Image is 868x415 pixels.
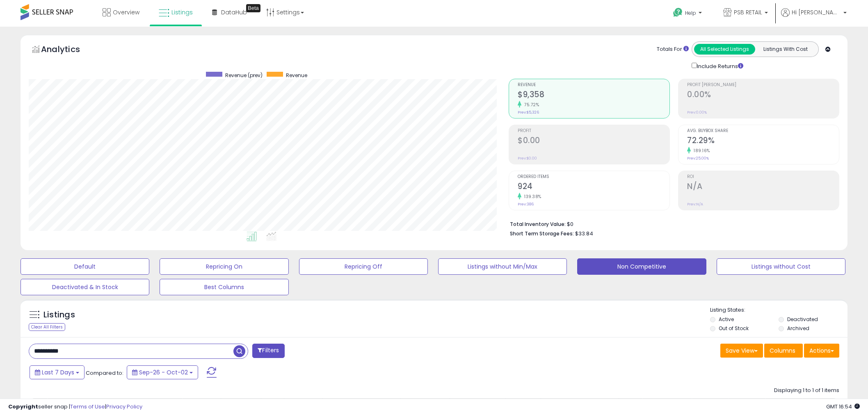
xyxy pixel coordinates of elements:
[687,90,839,101] h2: 0.00%
[717,258,845,275] button: Listings without Cost
[510,221,566,228] b: Total Inventory Value:
[787,325,809,332] label: Archived
[438,258,567,275] button: Listings without Min/Max
[575,230,593,237] span: $33.84
[687,202,703,207] small: Prev: N/A
[221,8,247,16] span: DataHub
[792,8,841,16] span: Hi [PERSON_NAME]
[673,7,683,18] i: Get Help
[518,202,534,207] small: Prev: 386
[127,365,198,379] button: Sep-26 - Oct-02
[764,344,803,358] button: Columns
[577,258,706,275] button: Non Competitive
[8,403,142,411] div: seller snap | |
[225,72,263,79] span: Revenue (prev)
[694,44,755,55] button: All Selected Listings
[252,344,284,358] button: Filters
[29,323,65,331] div: Clear All Filters
[70,403,105,410] a: Terms of Use
[86,369,123,377] span: Compared to:
[687,83,839,87] span: Profit [PERSON_NAME]
[719,325,749,332] label: Out of Stock
[657,46,689,53] div: Totals For
[41,43,96,57] h5: Analytics
[518,136,669,147] h2: $0.00
[734,8,762,16] span: PSB RETAIL
[518,175,669,179] span: Ordered Items
[720,344,763,358] button: Save View
[113,8,139,16] span: Overview
[160,258,288,275] button: Repricing On
[804,344,839,358] button: Actions
[826,403,860,410] span: 2025-10-10 16:54 GMT
[685,61,753,71] div: Include Returns
[286,72,307,79] span: Revenue
[755,44,816,55] button: Listings With Cost
[518,156,537,161] small: Prev: $0.00
[518,182,669,193] h2: 924
[42,368,74,376] span: Last 7 Days
[687,136,839,147] h2: 72.29%
[687,182,839,193] h2: N/A
[521,194,541,200] small: 139.38%
[521,102,539,108] small: 75.72%
[687,156,709,161] small: Prev: 25.00%
[21,279,149,295] button: Deactivated & In Stock
[691,148,710,154] small: 189.16%
[139,368,188,376] span: Sep-26 - Oct-02
[781,8,847,27] a: Hi [PERSON_NAME]
[160,279,288,295] button: Best Columns
[171,8,193,16] span: Listings
[518,83,669,87] span: Revenue
[299,258,428,275] button: Repricing Off
[687,129,839,133] span: Avg. Buybox Share
[43,309,75,321] h5: Listings
[687,175,839,179] span: ROI
[21,258,149,275] button: Default
[774,387,839,394] div: Displaying 1 to 1 of 1 items
[685,9,696,16] span: Help
[510,219,833,228] li: $0
[710,306,847,314] p: Listing States:
[787,316,818,323] label: Deactivated
[518,90,669,101] h2: $9,358
[687,110,707,115] small: Prev: 0.00%
[30,365,85,379] button: Last 7 Days
[518,110,539,115] small: Prev: $5,326
[510,230,574,237] b: Short Term Storage Fees:
[719,316,734,323] label: Active
[106,403,142,410] a: Privacy Policy
[8,403,38,410] strong: Copyright
[518,129,669,133] span: Profit
[667,1,710,27] a: Help
[770,347,795,355] span: Columns
[246,4,260,12] div: Tooltip anchor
